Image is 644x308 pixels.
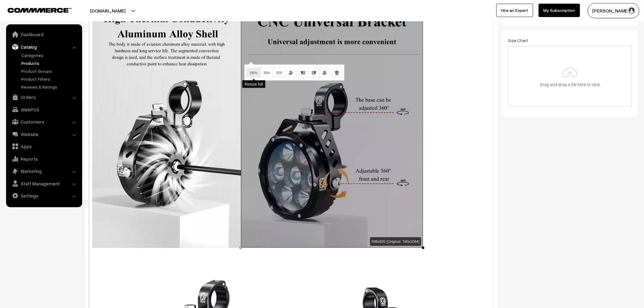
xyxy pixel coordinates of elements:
[8,178,80,189] a: Staff Management
[264,71,270,75] span: 50%
[539,4,580,17] a: My Subscription
[588,3,639,18] button: [PERSON_NAME]
[69,3,147,18] button: [DOMAIN_NAME]
[298,68,309,78] button: Float Left
[8,29,80,40] a: Dashboard
[20,52,80,58] a: Categories
[8,6,61,13] a: COMMMERCE
[250,71,257,75] span: 100%
[20,84,80,90] a: Reviews & Ratings
[273,68,286,78] button: Resize quarter
[627,6,636,15] img: user
[8,41,80,52] a: Catalog
[8,190,80,201] a: Settings
[370,237,421,246] div: 598x820 (Original: 790x1084)
[246,68,261,78] button: Resize full
[20,76,80,82] a: Product Filters
[332,68,343,78] button: Remove Image
[20,60,80,66] a: Products
[508,37,528,44] label: Size Chart
[8,92,80,103] a: Orders
[20,68,80,74] a: Product Groups
[319,68,330,78] button: Remove float
[8,166,80,177] a: Marketing
[242,80,265,88] div: Resize full
[8,104,80,115] a: WebPOS
[8,8,72,12] img: COMMMERCE
[309,68,320,78] button: Float Right
[261,68,273,78] button: Resize half
[285,68,296,78] button: Original size
[8,129,80,140] a: Website
[496,4,533,17] a: Hire an Expert
[276,71,282,75] span: 25%
[8,116,80,127] a: Customers
[8,153,80,164] a: Reports
[8,141,80,152] a: Apps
